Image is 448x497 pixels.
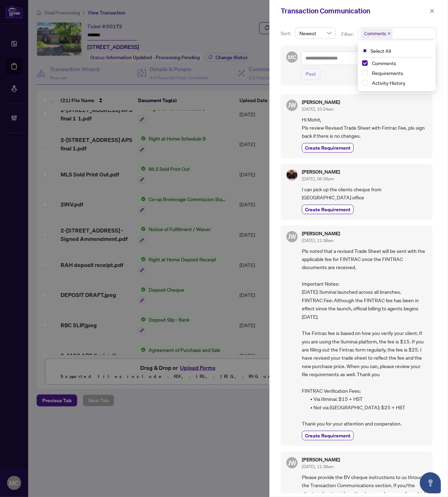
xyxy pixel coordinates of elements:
span: Hi Mohit, Pls review Revised Trade Sheet with Fintrac Fee, pls sign back if there is no changes. [302,116,427,140]
span: Comments [361,29,393,38]
button: Create Requirement [302,431,354,440]
span: JW [288,458,296,468]
span: Create Requirement [305,206,350,213]
span: [DATE], 11:38am [302,464,334,469]
span: Create Requirement [305,144,350,151]
button: Create Requirement [302,205,354,214]
span: Comments [364,30,386,37]
h5: [PERSON_NAME] [302,100,340,105]
p: Filter: [341,30,355,38]
span: Create Requirement [305,432,350,439]
span: Select Comments [362,60,368,66]
span: I can pick up the clients cheque from [GEOGRAPHIC_DATA] office [302,185,427,202]
span: [DATE], 10:24am [302,106,334,112]
span: JW [288,231,296,241]
span: Comments [372,60,396,66]
span: Select Activity History [362,80,368,86]
span: JW [288,100,296,110]
span: Comments [369,59,432,67]
div: Transaction Communication [281,6,428,16]
span: Select Requirements [362,70,368,76]
span: Requirements [369,69,432,77]
span: [DATE], 11:38am [302,238,334,243]
button: Open asap [420,472,441,493]
span: [DATE], 06:39pm [302,176,334,181]
button: Create Requirement [302,143,354,153]
span: close [387,32,391,35]
span: Newest [299,28,331,38]
span: Requirements [372,70,403,76]
span: close [430,8,435,13]
h5: [PERSON_NAME] [302,457,340,462]
h5: [PERSON_NAME] [302,169,340,174]
img: Profile Icon [287,170,297,180]
button: Post [301,68,321,80]
span: Pls noted that a revised Trade Sheet will be sent with the applicable fee for FINTRAC once the FI... [302,247,427,428]
h5: [PERSON_NAME] [302,231,340,236]
span: Activity History [372,80,405,86]
span: Activity History [369,79,432,87]
span: Select All [368,47,394,55]
span: MC [288,53,296,62]
p: Sort: [281,30,292,37]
